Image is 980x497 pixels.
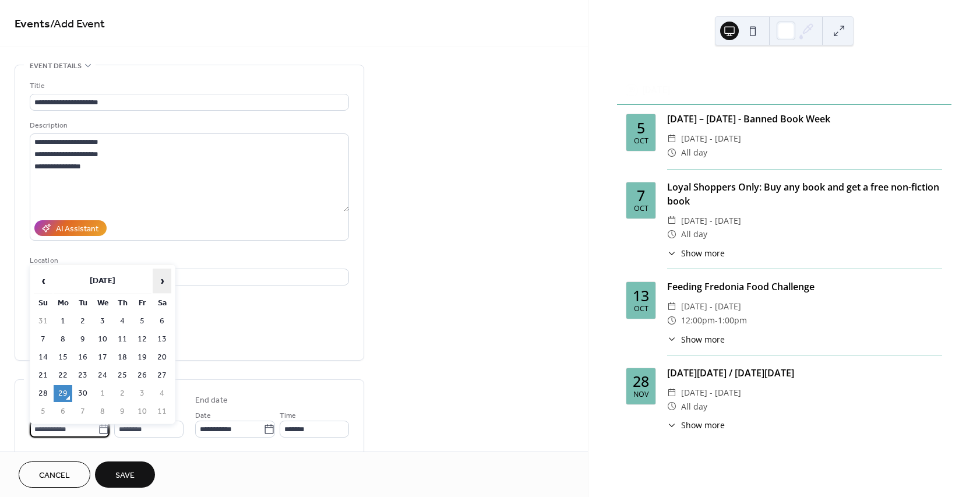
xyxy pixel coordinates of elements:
[133,331,151,348] td: 12
[93,403,112,420] td: 8
[153,349,171,366] td: 20
[681,386,741,400] span: [DATE] - [DATE]
[93,313,112,330] td: 3
[195,394,228,407] div: End date
[34,331,52,348] td: 7
[667,227,676,241] div: ​
[153,331,171,348] td: 13
[153,367,171,384] td: 27
[637,188,645,203] div: 7
[634,205,648,213] div: Oct
[681,146,707,160] span: All day
[667,333,676,346] div: ​
[667,247,676,259] div: ​
[667,214,676,228] div: ​
[54,403,72,420] td: 6
[667,419,725,431] button: ​Show more
[19,461,90,488] button: Cancel
[667,419,676,431] div: ​
[30,255,347,267] div: Location
[34,295,52,312] th: Su
[681,313,715,327] span: 12:00pm
[633,288,649,303] div: 13
[34,220,107,236] button: AI Assistant
[681,299,741,313] span: [DATE] - [DATE]
[133,385,151,402] td: 3
[39,470,70,482] span: Cancel
[153,313,171,330] td: 6
[34,269,52,292] span: ‹
[718,313,747,327] span: 1:00pm
[634,305,648,313] div: Oct
[34,367,52,384] td: 21
[681,132,741,146] span: [DATE] - [DATE]
[153,403,171,420] td: 11
[667,313,676,327] div: ​
[681,214,741,228] span: [DATE] - [DATE]
[73,313,92,330] td: 2
[667,280,942,294] div: Feeding Fredonia Food Challenge
[73,367,92,384] td: 23
[667,146,676,160] div: ​
[54,269,151,294] th: [DATE]
[73,295,92,312] th: Tu
[93,367,112,384] td: 24
[93,331,112,348] td: 10
[667,386,676,400] div: ​
[195,410,211,422] span: Date
[54,349,72,366] td: 15
[54,385,72,402] td: 29
[30,119,347,132] div: Description
[133,367,151,384] td: 26
[633,391,648,399] div: Nov
[681,333,725,346] span: Show more
[113,313,132,330] td: 4
[681,400,707,414] span: All day
[667,400,676,414] div: ​
[54,313,72,330] td: 1
[715,313,718,327] span: -
[667,112,942,126] div: [DATE] – [DATE] - Banned Book Week
[681,227,707,241] span: All day
[95,461,155,488] button: Save
[681,247,725,259] span: Show more
[133,403,151,420] td: 10
[634,138,648,145] div: Oct
[93,385,112,402] td: 1
[667,132,676,146] div: ​
[133,313,151,330] td: 5
[153,385,171,402] td: 4
[15,13,50,36] a: Events
[667,299,676,313] div: ​
[113,295,132,312] th: Th
[133,349,151,366] td: 19
[54,295,72,312] th: Mo
[73,349,92,366] td: 16
[667,333,725,346] button: ​Show more
[73,403,92,420] td: 7
[617,62,951,76] div: Upcoming events
[113,403,132,420] td: 9
[681,419,725,431] span: Show more
[30,60,82,72] span: Event details
[30,80,347,92] div: Title
[56,223,98,235] div: AI Assistant
[667,180,942,208] div: Loyal Shoppers Only: Buy any book and get a free non-fiction book
[54,367,72,384] td: 22
[73,385,92,402] td: 30
[115,470,135,482] span: Save
[633,374,649,389] div: 28
[34,313,52,330] td: 31
[50,13,105,36] span: / Add Event
[93,349,112,366] td: 17
[667,366,942,380] div: [DATE][DATE] / [DATE][DATE]
[637,121,645,135] div: 5
[133,295,151,312] th: Fr
[280,410,296,422] span: Time
[54,331,72,348] td: 8
[34,385,52,402] td: 28
[113,349,132,366] td: 18
[73,331,92,348] td: 9
[113,385,132,402] td: 2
